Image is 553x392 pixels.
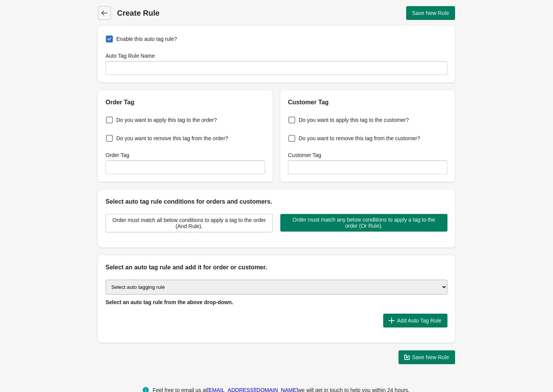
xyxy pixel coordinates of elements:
[106,263,447,272] h2: Select an auto tag rule and add it for order or customer.
[112,217,266,229] span: Order must match all below conditions to apply a tag to the order (And Rule).
[299,134,420,142] span: Do you want to remove this tag from the customer?
[398,350,455,364] button: Save New Rule
[106,151,129,159] label: Order Tag
[412,10,449,16] span: Save New Rule
[286,217,441,229] span: Order must match any below conditions to apply a tag to the order (Or Rule).
[117,8,276,18] h1: Create Rule
[406,6,455,20] button: Save New Rule
[397,317,441,324] span: Add Auto Tag Rule
[299,116,409,124] span: Do you want to apply this tag to the customer?
[116,134,228,142] span: Do you want to remove this tag from the order?
[106,98,265,107] h2: Order Tag
[412,354,449,360] span: Save New Rule
[116,35,177,43] span: Enable this auto tag rule?
[280,214,447,232] button: Order must match any below conditions to apply a tag to the order (Or Rule).
[106,299,233,305] span: Select an auto tag rule from the above drop-down.
[383,314,447,327] button: Add Auto Tag Rule
[106,214,273,232] button: Order must match all below conditions to apply a tag to the order (And Rule).
[288,151,321,159] label: Customer Tag
[106,52,155,60] label: Auto Tag Rule Name
[288,98,447,107] h2: Customer Tag
[106,197,447,206] h2: Select auto tag rule conditions for orders and customers.
[116,116,217,124] span: Do you want to apply this tag to the order?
